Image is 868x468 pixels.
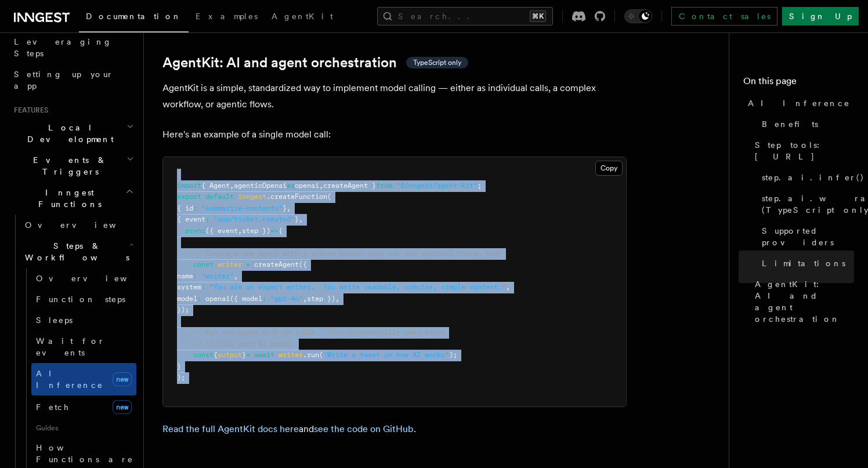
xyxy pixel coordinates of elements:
span: export [177,193,201,201]
span: createAgent } [323,182,376,190]
span: Examples [196,12,258,21]
p: Here's an example of a single model call: [162,126,627,143]
span: Leveraging Steps [14,37,112,58]
button: Copy [595,161,623,176]
span: } [177,362,181,371]
span: import [177,182,201,190]
span: { [214,351,218,359]
span: "writer" [201,272,234,280]
a: step.ai.infer() [757,167,854,188]
span: : [262,295,266,303]
a: Sleeps [31,310,136,331]
span: } [242,351,246,359]
span: , [303,295,307,303]
span: ({ event [205,227,238,235]
span: , [234,272,238,280]
span: Wait for events [36,336,105,357]
a: Read the full AgentKit docs here [162,423,299,434]
span: writer [218,260,242,269]
span: Benefits [762,118,818,130]
span: ); [177,373,185,382]
span: = [246,260,250,269]
span: } [295,215,299,223]
a: Overview [20,215,136,235]
a: Leveraging Steps [9,31,136,64]
button: Events & Triggers [9,150,136,182]
span: Guides [31,419,136,437]
span: ( [319,351,323,359]
span: name [177,272,193,280]
span: await [254,351,274,359]
span: TypeScript only [413,58,461,67]
span: Function steps [36,295,125,304]
span: : [205,215,209,223]
span: Features [9,106,48,115]
span: Sleeps [36,315,73,325]
a: Contact sales [671,7,777,26]
a: AI Inferencenew [31,363,136,396]
span: .run [303,351,319,359]
p: and . [162,421,627,437]
span: = [246,351,250,359]
a: Supported providers [757,220,854,253]
span: step }) [242,227,270,235]
span: } [283,204,287,212]
span: new [113,400,132,414]
span: ); [449,351,457,359]
a: AI Inference [743,93,854,114]
span: : [201,283,205,291]
span: "You are an expert writer. You write readable, concise, simple content." [209,283,506,291]
a: Wait for events [31,331,136,363]
span: , [506,283,510,291]
span: Documentation [86,12,182,21]
button: Local Development [9,117,136,150]
kbd: ⌘K [530,10,546,22]
span: , [238,227,242,235]
a: AgentKit: AI and agent orchestration [750,274,854,329]
span: Setting up your app [14,70,114,90]
span: // Run the agent with an input. This automatically uses steps [193,328,445,336]
a: Step tools: [URL] [750,135,854,167]
a: step.ai.wrap() (TypeScript only) [757,188,854,220]
span: }); [177,306,189,314]
span: step }) [307,295,335,303]
a: Setting up your app [9,64,136,96]
span: // Create a new agent with a system prompt (you can add optional tools, too) [193,249,502,257]
a: Benefits [757,114,854,135]
span: , [335,295,339,303]
span: { id [177,204,193,212]
span: from [376,182,392,190]
span: { Agent [201,182,230,190]
span: .createFunction [266,193,327,201]
span: system [177,283,201,291]
a: AgentKit [265,3,340,31]
span: { [279,227,283,235]
span: AI Inference [36,369,103,390]
span: Step tools: [URL] [755,139,854,162]
a: Limitations [757,253,854,274]
span: // to call your AI model. [193,340,295,348]
span: , [299,215,303,223]
span: writer [279,351,303,359]
span: Supported providers [762,225,854,248]
span: agenticOpenai [234,182,287,190]
span: model [177,295,197,303]
span: "gpt-4o" [270,295,303,303]
button: Steps & Workflows [20,235,136,268]
a: Examples [189,3,265,31]
a: Fetchnew [31,396,136,419]
span: "@inngest/agent-kit" [396,182,478,190]
span: openai [295,182,319,190]
a: Documentation [79,3,189,32]
span: createAgent [254,260,299,269]
span: const [193,260,214,269]
span: "summarize-contents" [201,204,283,212]
span: Fetch [36,402,70,412]
span: AI Inference [748,97,850,109]
h4: On this page [743,74,854,93]
span: Inngest Functions [9,187,125,210]
span: const [193,351,214,359]
span: : [193,204,197,212]
span: , [230,182,234,190]
span: : [197,295,201,303]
